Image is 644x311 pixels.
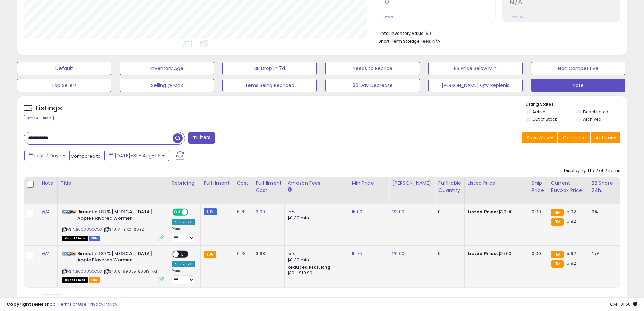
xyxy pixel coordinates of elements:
[379,30,425,36] b: Total Inventory Value:
[17,79,111,92] button: Top Sellers
[115,152,161,159] span: [DATE]-31 - Aug-06
[62,277,88,283] span: All listings that are currently out of stock and unavailable for purchase on Amazon
[379,38,431,44] b: Short Term Storage Fees:
[564,168,620,174] div: Displaying 1 to 2 of 2 items
[325,79,420,92] button: 30 Day Decrease
[62,252,76,256] img: 41hk-jmYTBL._SL40_.jpg
[551,260,564,268] small: FBA
[7,301,117,308] div: seller snap | |
[532,251,543,257] div: 0.00
[379,29,615,37] li: $0
[352,208,362,215] a: 16.00
[237,180,250,187] div: Cost
[565,218,576,224] span: 15.92
[172,219,195,225] div: Amazon AI
[532,180,545,194] div: Ship Price
[172,261,195,267] div: Amazon AI
[551,209,564,216] small: FBA
[237,250,246,257] a: 6.78
[532,109,545,115] label: Active
[24,150,70,161] button: Last 7 Days
[89,277,100,283] span: FBA
[58,301,87,307] a: Terms of Use
[510,15,523,19] small: Prev: N/A
[392,250,404,257] a: 20.00
[256,180,282,194] div: Fulfillment Cost
[222,79,317,92] button: Items Being Repriced
[120,62,214,75] button: Inventory Age
[42,180,55,187] div: Note
[385,15,395,19] small: Prev: 0
[558,132,590,143] button: Columns
[34,152,61,159] span: Last 7 Days
[522,132,557,143] button: Save View
[551,218,564,226] small: FBA
[592,180,616,194] div: BB Share 24h.
[468,209,524,215] div: $20.00
[583,109,609,115] label: Deactivated
[610,301,637,307] span: 2025-08-14 01:56 GMT
[392,208,404,215] a: 23.00
[120,79,214,92] button: Selling @ Max
[61,180,166,187] div: Title
[42,208,50,215] a: N/A
[532,116,557,122] label: Out of Stock
[287,215,343,221] div: $0.30 min
[103,227,144,232] span: | SKU: A1-B1X0-66YZ
[438,209,459,215] div: 0
[187,209,198,215] span: OFF
[287,209,343,215] div: 15%
[88,301,117,307] a: Privacy Policy
[551,251,564,258] small: FBA
[352,180,386,187] div: Min Price
[256,251,279,257] div: 3.68
[237,208,246,215] a: 6.78
[62,251,164,282] div: ASIN:
[438,180,461,194] div: Fulfillable Quantity
[565,208,576,215] span: 15.92
[62,236,88,241] span: All listings that are currently out of stock and unavailable for purchase on Amazon
[172,227,195,242] div: Preset:
[7,301,31,307] strong: Copyright
[173,209,182,215] span: ON
[432,38,440,44] span: N/A
[468,180,526,187] div: Listed Price
[287,187,291,193] small: Amazon Fees.
[352,250,362,257] a: 15.76
[89,236,101,241] span: FBM
[287,264,332,270] b: Reduced Prof. Rng.
[222,62,317,75] button: BB Drop in 7d
[204,180,231,187] div: Fulfillment
[256,208,265,215] a: 6.00
[532,209,543,215] div: 0.00
[179,251,190,257] span: OFF
[104,150,169,161] button: [DATE]-31 - Aug-06
[204,208,217,215] small: FBM
[392,180,432,187] div: [PERSON_NAME]
[438,251,459,257] div: 0
[526,101,627,108] p: Listing States:
[591,132,620,143] button: Actions
[103,269,157,274] span: | SKU: 8-99855-50013-7X1
[29,296,77,303] span: Show: entries
[592,209,614,215] div: 0%
[565,250,576,257] span: 15.92
[531,62,625,75] button: Non Competitive
[531,79,625,92] button: Note
[172,180,198,187] div: Repricing
[172,269,195,284] div: Preset:
[287,180,346,187] div: Amazon Fees
[76,269,102,274] a: B003UO0QOS
[77,251,160,265] b: Bimectin 1.87% [MEDICAL_DATA] Apple Flavored Wormer
[204,251,216,258] small: FBA
[36,104,62,113] h5: Listings
[77,209,160,223] b: Bimectin 1.87% [MEDICAL_DATA] Apple Flavored Wormer
[287,257,343,263] div: $0.30 min
[563,134,584,141] span: Columns
[468,208,498,215] b: Listed Price:
[428,79,523,92] button: [PERSON_NAME] Qty Replenis
[592,251,614,257] div: N/A
[62,209,164,240] div: ASIN:
[188,132,215,144] button: Filters
[468,250,498,257] b: Listed Price:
